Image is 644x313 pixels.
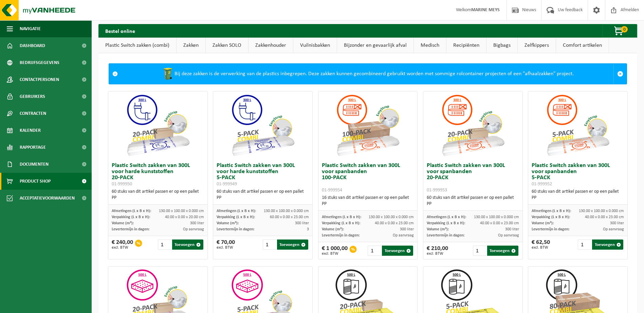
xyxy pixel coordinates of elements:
div: PP [112,195,204,201]
a: Bijzonder en gevaarlijk afval [337,38,413,53]
a: Zakkenhouder [249,38,293,53]
span: 300 liter [505,227,519,231]
span: Afmetingen (L x B x H): [217,209,256,213]
a: Plastic Switch zakken (combi) [98,38,176,53]
span: 130.00 x 100.00 x 0.000 cm [264,209,309,213]
a: Zakken SOLO [206,38,248,53]
div: Bij deze zakken is de verwerking van de plastics inbegrepen. Deze zakken kunnen gecombineerd gebr... [121,64,613,84]
input: 1 [578,239,591,250]
span: Verpakking (L x B x H): [112,215,150,219]
h3: Plastic Switch zakken van 300L voor spanbanden 5-PACK [532,163,624,187]
span: 01-999950 [112,182,132,187]
div: 16 stuks van dit artikel passen er op een pallet [322,195,414,207]
img: 01-999952 [544,91,612,159]
div: PP [217,195,309,201]
a: Recipiënten [446,38,486,53]
span: excl. BTW [427,252,448,256]
input: 1 [158,239,171,250]
button: Toevoegen [277,239,308,250]
span: Contactpersonen [20,71,59,88]
a: Vuilnisbakken [293,38,337,53]
div: € 1 000,00 [322,246,348,256]
span: 60.00 x 0.00 x 23.00 cm [270,215,309,219]
span: Contracten [20,105,46,122]
span: Levertermijn in dagen: [217,227,254,231]
span: Afmetingen (L x B x H): [112,209,151,213]
div: PP [532,195,624,201]
button: Toevoegen [172,239,203,250]
a: Zakken [177,38,205,53]
span: 01-999952 [532,182,552,187]
span: Levertermijn in dagen: [532,227,569,231]
span: 130.00 x 100.00 x 0.000 cm [474,215,519,219]
a: Comfort artikelen [556,38,609,53]
img: 01-999953 [439,91,507,159]
input: 1 [263,239,276,250]
span: 01-999953 [427,188,447,193]
span: Op aanvraag [603,227,624,231]
div: € 70,00 [217,239,235,250]
span: Acceptatievoorwaarden [20,190,75,207]
h3: Plastic Switch zakken van 300L voor harde kunststoffen 5-PACK [217,163,309,187]
div: 60 stuks van dit artikel passen er op een pallet [427,195,519,207]
span: Op aanvraag [393,233,414,237]
div: PP [322,201,414,207]
button: 0 [603,24,637,38]
span: 300 liter [400,227,414,231]
span: Rapportage [20,139,46,156]
span: Product Shop [20,173,51,190]
img: WB-0240-HPE-GN-50.png [161,67,174,81]
img: 01-999950 [124,91,192,159]
span: Op aanvraag [498,233,519,237]
h3: Plastic Switch zakken van 300L voor spanbanden 100-PACK [322,163,414,193]
input: 1 [368,246,381,256]
span: Verpakking (L x B x H): [217,215,255,219]
span: Afmetingen (L x B x H): [532,209,571,213]
span: Volume (m³): [322,227,344,231]
div: 60 stuks van dit artikel passen er op een pallet [532,189,624,201]
span: Dashboard [20,37,45,54]
span: Verpakking (L x B x H): [427,221,465,225]
h2: Bestel online [98,24,142,37]
span: Levertermijn in dagen: [322,233,360,237]
span: 130.00 x 100.00 x 0.000 cm [369,215,414,219]
span: Levertermijn in dagen: [112,227,149,231]
span: excl. BTW [322,252,348,256]
img: 01-999949 [229,91,297,159]
span: Kalender [20,122,41,139]
span: 01-999954 [322,188,342,193]
span: Afmetingen (L x B x H): [427,215,466,219]
span: 130.00 x 100.00 x 0.000 cm [579,209,624,213]
div: 60 stuks van dit artikel passen er op een pallet [217,189,309,201]
img: 01-999954 [334,91,402,159]
button: Toevoegen [487,246,518,256]
span: Volume (m³): [532,221,554,225]
span: Documenten [20,156,49,173]
span: excl. BTW [532,246,550,250]
span: 0 [621,26,628,33]
span: 40.00 x 0.00 x 23.00 cm [375,221,414,225]
a: Sluit melding [613,64,627,84]
span: Volume (m³): [112,221,134,225]
input: 1 [473,246,486,256]
a: Medisch [414,38,446,53]
span: 40.00 x 0.00 x 23.00 cm [480,221,519,225]
span: Volume (m³): [217,221,239,225]
span: Gebruikers [20,88,45,105]
span: 300 liter [610,221,624,225]
span: 130.00 x 100.00 x 0.000 cm [159,209,204,213]
span: excl. BTW [112,246,133,250]
h3: Plastic Switch zakken van 300L voor spanbanden 20-PACK [427,163,519,193]
span: 40.00 x 0.00 x 23.00 cm [585,215,624,219]
span: Afmetingen (L x B x H): [322,215,361,219]
button: Toevoegen [382,246,413,256]
div: 60 stuks van dit artikel passen er op een pallet [112,189,204,201]
span: 3 [307,227,309,231]
span: Volume (m³): [427,227,449,231]
span: Op aanvraag [183,227,204,231]
div: PP [427,201,519,207]
div: € 210,00 [427,246,448,256]
span: 01-999949 [217,182,237,187]
button: Toevoegen [592,239,623,250]
span: excl. BTW [217,246,235,250]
